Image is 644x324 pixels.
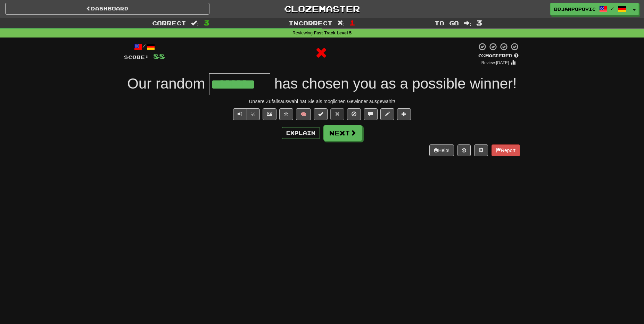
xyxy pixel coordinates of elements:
a: Clozemaster [220,3,424,15]
button: Explain [282,127,320,139]
span: Incorrect [289,19,332,26]
span: 0 % [478,53,485,58]
button: Show image (alt+x) [263,108,276,120]
div: Text-to-speech controls [232,108,260,120]
button: Set this sentence to 100% Mastered (alt+m) [314,108,328,120]
span: has [274,75,298,92]
span: possible [412,75,466,92]
div: / [124,42,165,51]
button: 🧠 [296,108,311,120]
a: bojanpopovic / [550,3,630,15]
button: ½ [247,108,260,120]
span: a [400,75,408,92]
span: Correct [152,19,186,26]
button: Favorite sentence (alt+f) [279,108,293,120]
button: Add to collection (alt+a) [397,108,411,120]
span: 3 [204,18,209,27]
span: as [381,75,396,92]
span: bojanpopovic [554,6,596,12]
strong: Fast Track Level 5 [314,31,352,35]
span: Our [127,75,151,92]
button: Reset to 0% Mastered (alt+r) [330,108,344,120]
button: Ignore sentence (alt+i) [347,108,361,120]
button: Discuss sentence (alt+u) [364,108,378,120]
button: Help! [429,144,454,156]
small: Review: [DATE] [481,60,509,65]
button: Next [323,125,362,141]
span: 1 [349,18,355,27]
div: Unsere Zufallsauswahl hat Sie als möglichen Gewinner ausgewählt! [124,98,520,105]
span: To go [435,19,459,26]
span: / [611,6,614,10]
span: : [191,20,199,26]
a: Dashboard [5,3,209,15]
span: ! [270,75,517,92]
span: chosen [302,75,349,92]
button: Round history (alt+y) [457,144,471,156]
span: 88 [153,52,165,60]
span: random [156,75,205,92]
span: : [337,20,345,26]
button: Edit sentence (alt+d) [380,108,394,120]
button: Report [492,144,520,156]
span: winner [470,75,513,92]
span: 3 [476,18,482,27]
span: Score: [124,54,149,60]
button: Play sentence audio (ctl+space) [233,108,247,120]
span: you [353,75,377,92]
div: Mastered [477,53,520,59]
span: : [464,20,471,26]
